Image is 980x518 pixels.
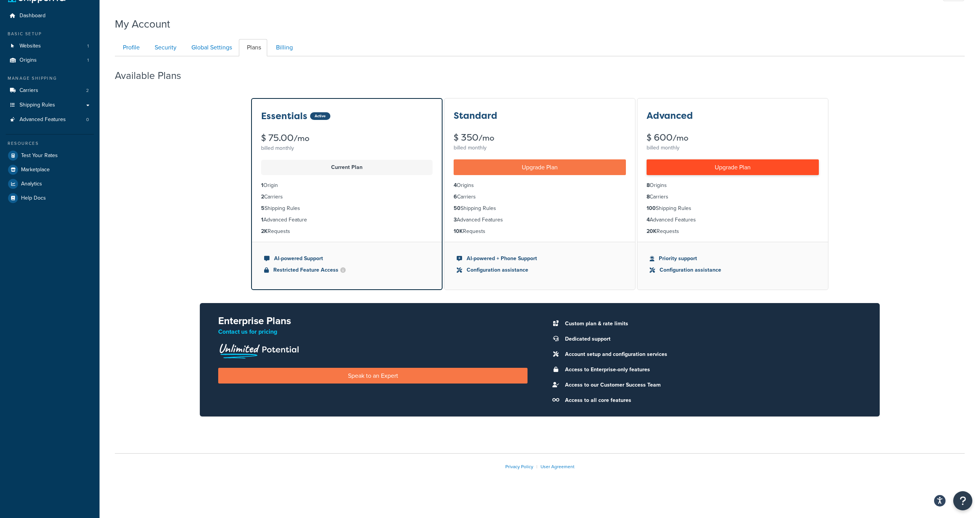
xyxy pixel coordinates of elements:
[454,227,626,236] li: Requests
[6,113,94,127] li: Advanced Features
[294,133,309,144] small: /mo
[86,87,89,94] span: 2
[21,195,46,202] span: Help Docs
[953,491,972,510] button: Open Resource Center
[147,39,183,56] a: Security
[454,204,461,212] strong: 50
[261,204,433,213] li: Shipping Rules
[454,111,497,121] h3: Standard
[115,16,170,31] h1: My Account
[20,13,46,19] span: Dashboard
[261,181,263,189] strong: 1
[6,31,94,37] div: Basic Setup
[20,87,38,94] span: Carriers
[20,43,41,49] span: Websites
[86,116,89,123] span: 0
[647,143,819,153] div: billed monthly
[87,43,89,49] span: 1
[183,39,238,56] a: Global Settings
[6,191,94,205] a: Help Docs
[647,204,819,213] li: Shipping Rules
[647,133,819,143] div: $ 600
[264,254,430,263] li: AI-powered Support
[454,216,457,224] strong: 3
[454,181,457,189] strong: 4
[536,463,537,470] span: |
[647,227,819,236] li: Requests
[647,193,819,201] li: Carriers
[218,341,299,359] img: Unlimited Potential
[647,204,656,212] strong: 100
[261,216,433,224] li: Advanced Feature
[561,364,861,375] li: Access to Enterprise-only features
[261,204,265,212] strong: 5
[6,163,94,177] a: Marketplace
[218,326,528,337] p: Contact us for pricing
[239,39,267,56] a: Plans
[454,133,626,143] div: $ 350
[6,75,94,82] div: Manage Shipping
[454,159,626,175] a: Upgrade Plan
[6,39,94,53] a: Websites 1
[650,266,816,274] li: Configuration assistance
[87,57,89,64] span: 1
[268,39,299,56] a: Billing
[218,315,528,326] h2: Enterprise Plans
[647,181,819,190] li: Origins
[541,463,575,470] a: User Agreement
[218,368,528,384] a: Speak to an Expert
[454,181,626,190] li: Origins
[115,39,146,56] a: Profile
[115,70,193,81] h2: Available Plans
[561,334,861,344] li: Dedicated support
[454,193,457,201] strong: 6
[261,111,307,121] h3: Essentials
[647,227,657,235] strong: 20K
[261,227,433,236] li: Requests
[454,143,626,153] div: billed monthly
[457,266,623,274] li: Configuration assistance
[561,318,861,329] li: Custom plan & rate limits
[266,162,428,173] p: Current Plan
[6,9,94,23] a: Dashboard
[20,102,55,108] span: Shipping Rules
[261,227,268,235] strong: 2K
[20,116,66,123] span: Advanced Features
[310,112,330,120] div: Active
[6,84,94,98] a: Carriers 2
[6,140,94,147] div: Resources
[454,227,463,235] strong: 10K
[650,254,816,263] li: Priority support
[6,149,94,162] a: Test Your Rates
[647,159,819,175] a: Upgrade Plan
[647,216,650,224] strong: 4
[21,152,58,159] span: Test Your Rates
[6,177,94,191] li: Analytics
[6,53,94,67] a: Origins 1
[6,98,94,112] a: Shipping Rules
[561,395,861,406] li: Access to all core features
[20,57,37,64] span: Origins
[6,113,94,127] a: Advanced Features 0
[454,204,626,213] li: Shipping Rules
[21,167,50,173] span: Marketplace
[647,193,650,201] strong: 8
[261,193,433,201] li: Carriers
[647,216,819,224] li: Advanced Features
[454,193,626,201] li: Carriers
[6,84,94,98] li: Carriers
[6,39,94,53] li: Websites
[454,216,626,224] li: Advanced Features
[261,216,263,224] strong: 1
[479,133,494,143] small: /mo
[261,181,433,190] li: Origin
[261,193,264,201] strong: 2
[264,266,430,274] li: Restricted Feature Access
[561,380,861,390] li: Access to our Customer Success Team
[673,133,688,143] small: /mo
[505,463,533,470] a: Privacy Policy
